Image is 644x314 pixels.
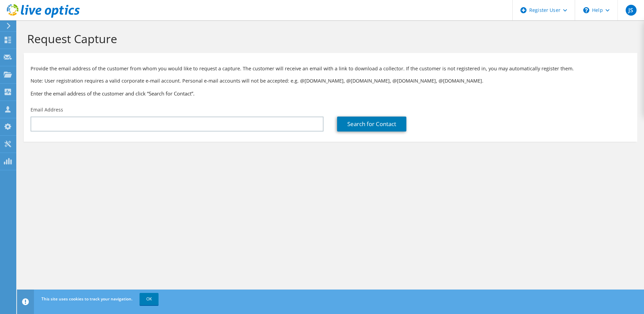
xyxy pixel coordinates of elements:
[31,90,630,97] h3: Enter the email address of the customer and click “Search for Contact”.
[41,296,132,302] span: This site uses cookies to track your navigation.
[27,32,630,46] h1: Request Capture
[31,65,630,72] p: Provide the email address of the customer from whom you would like to request a capture. The cust...
[583,7,589,13] svg: \n
[140,293,159,305] a: OK
[31,106,63,113] label: Email Address
[626,5,637,16] span: JS
[31,77,630,85] p: Note: User registration requires a valid corporate e-mail account. Personal e-mail accounts will ...
[337,117,406,132] a: Search for Contact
